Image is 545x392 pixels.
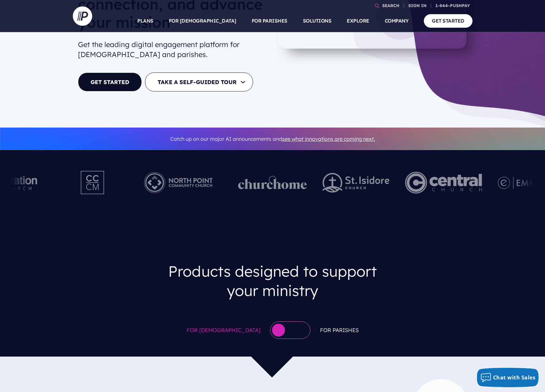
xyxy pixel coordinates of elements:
[152,256,394,305] h3: Products designed to support your ministry
[78,72,142,91] a: GET STARTED
[323,173,390,193] img: pp_logos_2
[134,165,223,200] img: Pushpay_Logo__NorthPoint
[78,132,467,146] p: Catch up on our major AI announcements and
[169,10,236,32] a: FOR [DEMOGRAPHIC_DATA]
[405,165,482,200] img: Central Church Henderson NV
[320,325,359,335] span: For Parishes
[477,368,539,387] button: Chat with Sales
[493,374,536,381] span: Chat with Sales
[78,37,268,62] h2: Get the leading digital engagement platform for [DEMOGRAPHIC_DATA] and parishes.
[282,136,375,142] a: see what innovations are coming next.
[252,10,287,32] a: FOR PARISHES
[238,176,307,189] img: pp_logos_1
[137,10,153,32] a: PLANS
[67,165,118,200] img: Pushpay_Logo__CCM
[424,14,472,27] a: GET STARTED
[385,10,409,32] a: COMPANY
[303,10,332,32] a: SOLUTIONS
[187,325,260,335] span: For [DEMOGRAPHIC_DATA]
[347,10,369,32] a: EXPLORE
[145,72,253,91] button: TAKE A SELF-GUIDED TOUR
